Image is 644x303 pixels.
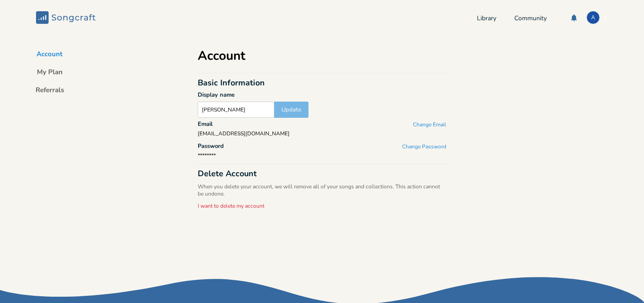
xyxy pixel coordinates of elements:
[198,79,446,87] div: Basic Information
[198,49,245,62] h1: Account
[198,131,446,136] div: [EMAIL_ADDRESS][DOMAIN_NAME]
[198,92,446,98] div: Display name
[413,121,446,129] button: Change Email
[198,169,446,178] div: Delete Account
[198,102,274,118] input: Songcraft Sam
[198,203,264,210] button: I want to delete my account
[198,143,224,149] div: Password
[586,11,608,24] button: A
[198,183,446,197] p: When you delete your account, we will remove all of your songs and collections. This action canno...
[514,15,547,23] a: Community
[30,67,70,80] button: My Plan
[198,121,213,127] div: Email
[28,85,71,98] button: Referrals
[29,49,70,62] button: Account
[274,102,308,118] button: Update
[477,15,496,23] a: Library
[402,143,446,151] button: Change Password
[586,11,600,24] div: Alexis Ruiz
